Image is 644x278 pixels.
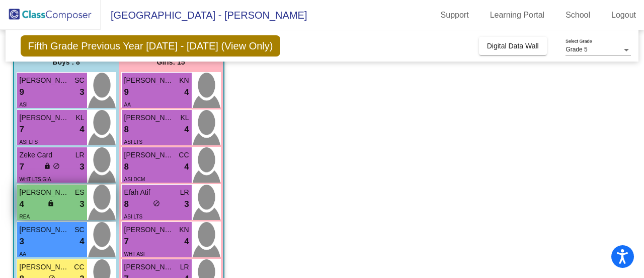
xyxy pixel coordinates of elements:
span: [PERSON_NAME] [124,150,175,160]
span: 3 [20,235,24,248]
span: Digital Data Wall [487,42,539,50]
span: KN [179,225,189,235]
span: KL [180,113,189,123]
span: Grade 5 [566,46,587,53]
span: SC [74,75,84,86]
span: 8 [124,123,129,136]
span: CC [74,262,84,272]
span: [GEOGRAPHIC_DATA] - [PERSON_NAME] [101,7,307,23]
span: ASI [20,102,28,107]
span: 9 [124,86,129,99]
span: KL [75,113,84,123]
span: 4 [184,123,189,136]
span: 8 [124,160,129,174]
span: 3 [79,198,84,211]
span: [PERSON_NAME] [124,113,175,123]
a: Learning Portal [482,7,553,23]
div: Girls: 15 [119,52,223,72]
span: ASI LTS [20,139,38,145]
span: [PERSON_NAME] [20,262,70,272]
span: KN [179,75,189,86]
span: WHT LTS GIA [20,177,51,182]
span: REA [20,214,30,219]
a: School [557,7,598,23]
button: Digital Data Wall [479,37,547,55]
span: 4 [184,235,189,248]
span: [PERSON_NAME] [20,187,70,198]
span: 4 [79,123,84,136]
span: [PERSON_NAME] [124,75,175,86]
span: Fifth Grade Previous Year [DATE] - [DATE] (View Only) [21,35,281,57]
span: 3 [79,160,84,174]
span: 4 [184,86,189,99]
span: lock [47,200,54,207]
span: 3 [79,86,84,99]
span: CC [179,150,189,160]
a: Logout [603,7,644,23]
span: Efah Atif [124,187,175,198]
span: 7 [124,235,129,248]
span: 7 [20,123,24,136]
span: AA [20,251,26,257]
span: 4 [184,160,189,174]
span: ES [75,187,85,198]
span: [PERSON_NAME] [124,262,175,272]
span: 4 [20,198,24,211]
span: [PERSON_NAME] [20,75,70,86]
span: do_not_disturb_alt [153,200,160,207]
span: LR [75,150,85,160]
span: 9 [20,86,24,99]
span: 8 [124,198,129,211]
span: Zeke Card [20,150,70,160]
a: Support [433,7,477,23]
span: do_not_disturb_alt [53,162,60,170]
div: Boys : 8 [14,52,119,72]
span: ASI LTS [124,214,143,219]
span: [PERSON_NAME] [20,225,70,235]
span: [PERSON_NAME] [124,225,175,235]
span: SC [74,225,84,235]
span: 3 [184,198,189,211]
span: ASI DCM [124,177,145,182]
span: LR [180,187,189,198]
span: WHT ASI [124,251,145,257]
span: lock [44,162,51,170]
span: ASI LTS [124,139,143,145]
span: 4 [79,235,84,248]
span: LR [180,262,189,272]
span: 7 [20,160,24,174]
span: AA [124,102,131,107]
span: [PERSON_NAME] [20,113,70,123]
